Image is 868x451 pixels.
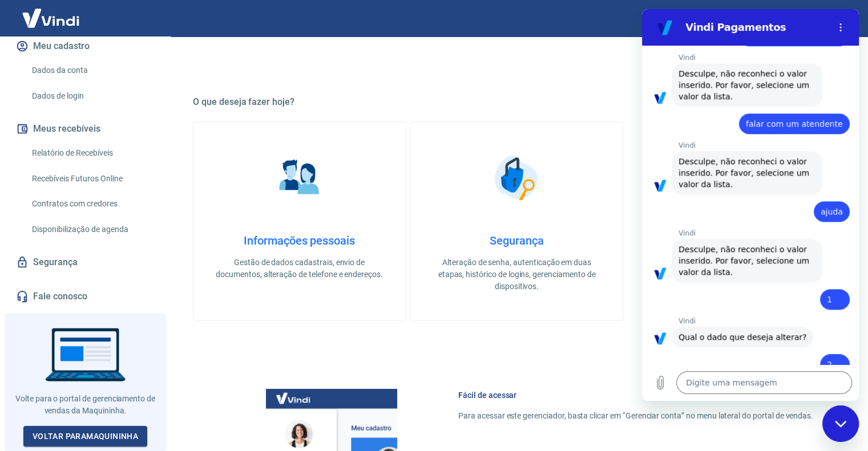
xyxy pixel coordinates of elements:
p: Para acessar este gerenciador, basta clicar em “Gerenciar conta” no menu lateral do portal de ven... [458,410,813,422]
a: Segurança [14,250,157,275]
button: Meu cadastro [14,34,157,59]
a: Dados de login [27,84,157,108]
img: Segurança [488,149,546,206]
a: Informações pessoaisInformações pessoaisGestão de dados cadastrais, envio de documentos, alteraçã... [193,121,406,320]
a: Contratos com credores [27,192,157,216]
button: Meus recebíveis [14,116,157,141]
iframe: Botão para abrir a janela de mensagens, conversa em andamento [822,405,859,442]
a: Relatório de Recebíveis [27,141,157,165]
a: Disponibilização de agenda [27,218,157,241]
a: Recebíveis Futuros Online [27,167,157,190]
h5: O que deseja fazer hoje? [193,96,841,108]
iframe: Janela de mensagens [642,9,859,401]
h6: Fácil de acessar [458,389,813,401]
button: Sair [813,8,854,29]
p: Gestão de dados cadastrais, envio de documentos, alteração de telefone e endereços. [212,257,387,281]
a: Voltar paraMaquininha [23,426,147,447]
p: Alteração de senha, autenticação em duas etapas, histórico de logins, gerenciamento de dispositivos. [429,257,604,292]
h4: Informações pessoais [212,234,387,247]
img: Informações pessoais [271,149,328,206]
a: Dados da conta [27,59,157,82]
a: Fale conosco [14,284,157,309]
h4: Segurança [429,234,604,247]
img: Vindi [14,1,88,35]
a: SegurançaSegurançaAlteração de senha, autenticação em duas etapas, histórico de logins, gerenciam... [410,121,623,320]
